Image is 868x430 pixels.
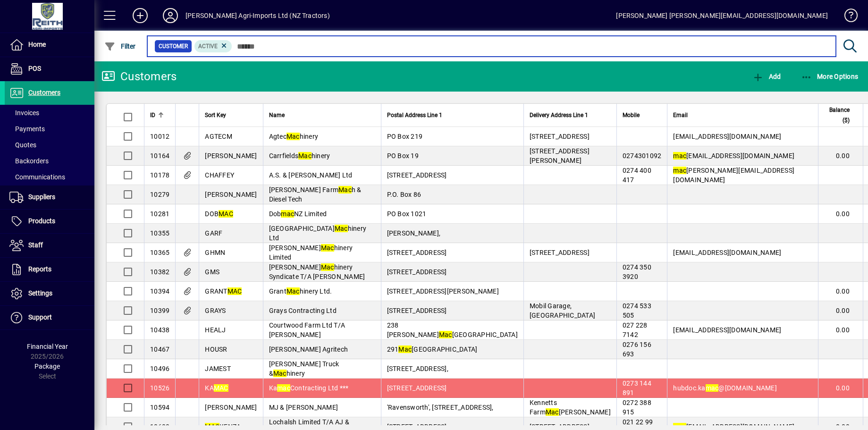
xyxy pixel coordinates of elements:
[205,249,225,256] span: GHMN
[28,289,52,297] span: Settings
[205,268,219,276] span: GMS
[335,225,348,232] em: Mac
[623,167,651,184] span: 0274 400 417
[205,210,233,218] span: DOB
[387,171,447,179] span: [STREET_ADDRESS]
[269,404,338,411] span: MJ & [PERSON_NAME]
[5,282,94,305] a: Settings
[205,326,226,334] span: HEALJ
[530,249,590,256] span: [STREET_ADDRESS]
[205,133,232,140] span: AGTECM
[205,191,257,198] span: [PERSON_NAME]
[673,384,777,392] span: hubdoc.ka @[DOMAIN_NAME]
[228,287,242,295] em: MAC
[750,68,783,85] button: Add
[824,105,850,126] span: Balance ($)
[623,321,648,338] span: 027 228 7142
[706,384,719,392] em: mac
[205,404,257,411] span: [PERSON_NAME]
[269,321,346,338] span: Courtwood Farm Ltd T/A [PERSON_NAME]
[205,365,231,372] span: JAMEST
[799,68,861,85] button: More Options
[5,105,94,121] a: Invoices
[623,263,651,280] span: 0274 350 3920
[269,171,353,179] span: A.S. & [PERSON_NAME] Ltd
[5,210,94,233] a: Products
[439,331,452,338] em: Mac
[387,384,447,392] span: [STREET_ADDRESS]
[623,302,651,319] span: 0274 533 505
[219,210,233,218] em: MAC
[205,171,234,179] span: CHAFFEY
[9,109,39,117] span: Invoices
[185,8,330,23] div: [PERSON_NAME] Agri-Imports Ltd (NZ Tractors)
[9,141,36,149] span: Quotes
[5,234,94,257] a: Staff
[150,307,169,314] span: 10399
[269,110,375,120] div: Name
[150,152,169,160] span: 10164
[159,42,188,51] span: Customer
[150,268,169,276] span: 10382
[287,287,300,295] em: Mac
[673,152,794,160] span: [EMAIL_ADDRESS][DOMAIN_NAME]
[752,73,781,80] span: Add
[269,384,349,392] span: Ka Contracting Ltd ***
[125,7,155,24] button: Add
[281,210,294,218] em: mac
[530,399,611,416] span: Kennetts Farm [PERSON_NAME]
[214,384,228,392] em: MAC
[321,244,334,252] em: Mac
[818,204,863,224] td: 0.00
[273,370,287,377] em: Mac
[387,133,423,140] span: PO Box 219
[9,157,49,165] span: Backorders
[102,38,138,55] button: Filter
[824,105,858,126] div: Balance ($)
[269,244,353,261] span: [PERSON_NAME] hinery Limited
[623,110,640,120] span: Mobile
[28,265,51,273] span: Reports
[150,365,169,372] span: 10496
[205,152,257,160] span: [PERSON_NAME]
[269,287,332,295] span: Grant hinery Ltd.
[623,399,651,416] span: 0272 388 915
[298,152,312,160] em: Mac
[387,249,447,256] span: [STREET_ADDRESS]
[673,249,781,256] span: [EMAIL_ADDRESS][DOMAIN_NAME]
[530,110,588,120] span: Delivery Address Line 1
[150,326,169,334] span: 10438
[673,167,794,184] span: [PERSON_NAME][EMAIL_ADDRESS][DOMAIN_NAME]
[155,7,185,24] button: Profile
[150,171,169,179] span: 10178
[387,321,518,338] span: 238 [PERSON_NAME] [GEOGRAPHIC_DATA]
[530,302,595,319] span: Mobil Garage, [GEOGRAPHIC_DATA]
[387,210,427,218] span: PO Box 1021
[801,73,859,80] span: More Options
[5,306,94,329] a: Support
[398,346,412,353] em: Mac
[104,42,136,50] span: Filter
[150,287,169,295] span: 10394
[205,346,227,353] span: HOUSR
[28,41,46,48] span: Home
[818,320,863,340] td: 0.00
[150,110,169,120] div: ID
[28,313,52,321] span: Support
[150,249,169,256] span: 10365
[28,217,55,225] span: Products
[205,307,226,314] span: GRAYS
[623,341,651,358] span: 0276 156 693
[269,360,339,377] span: [PERSON_NAME] Truck & hinery
[387,346,478,353] span: 291 [GEOGRAPHIC_DATA]
[530,147,590,164] span: [STREET_ADDRESS][PERSON_NAME]
[5,153,94,169] a: Backorders
[321,263,334,271] em: Mac
[387,268,447,276] span: [STREET_ADDRESS]
[616,8,828,23] div: [PERSON_NAME] [PERSON_NAME][EMAIL_ADDRESS][DOMAIN_NAME]
[205,229,222,237] span: GARF
[269,110,285,120] span: Name
[150,229,169,237] span: 10355
[277,384,290,392] em: mac
[5,121,94,137] a: Payments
